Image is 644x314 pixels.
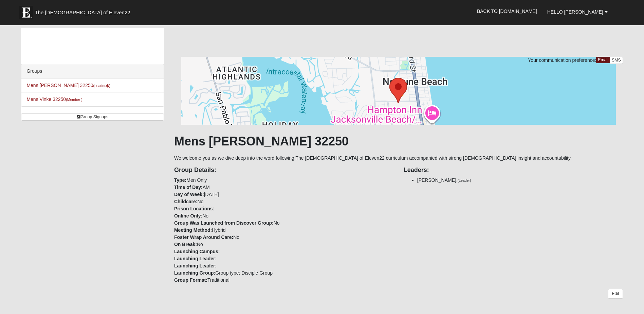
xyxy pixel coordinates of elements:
div: Groups [21,64,164,78]
a: The [DEMOGRAPHIC_DATA] of Eleven22 [16,2,152,19]
small: (Leader) [458,178,471,182]
li: [PERSON_NAME]. [417,177,623,184]
strong: Time of Day: [174,185,203,190]
strong: Meeting Method: [174,227,212,233]
span: The [DEMOGRAPHIC_DATA] of Eleven22 [35,9,130,16]
a: Email [596,57,610,63]
small: (Leader ) [93,84,111,88]
strong: Foster Wrap Around Care: [174,234,233,240]
a: SMS [610,57,623,64]
strong: Launching Leader: [174,263,217,268]
strong: Prison Locations: [174,206,214,211]
span: Hello [PERSON_NAME] [547,9,603,15]
h1: Mens [PERSON_NAME] 32250 [174,134,623,149]
strong: Launching Leader: [174,256,217,261]
h4: Leaders: [404,167,623,174]
a: Back to [DOMAIN_NAME] [472,3,542,20]
a: Hello [PERSON_NAME] [542,3,613,20]
div: Men Only AM [DATE] No No No Hybrid No No Group type: Disciple Group Traditional [169,162,399,284]
strong: Group Format: [174,277,207,283]
strong: Launching Group: [174,270,215,276]
strong: Launching Campus: [174,249,220,254]
img: Eleven22 logo [19,6,33,19]
a: Mens Vinke 32250(Member ) [26,97,82,102]
a: Edit [608,289,623,299]
strong: Online Only: [174,213,202,219]
a: Mens [PERSON_NAME] 32250(Leader) [26,83,110,88]
strong: Type: [174,177,186,183]
span: Your communication preference: [528,57,596,63]
h4: Group Details: [174,167,393,174]
a: Group Signups [21,114,164,121]
strong: Day of Week: [174,192,204,197]
small: (Member ) [66,98,82,102]
strong: Childcare: [174,199,197,204]
strong: Group Was Launched from Discover Group: [174,220,274,226]
strong: On Break: [174,242,197,247]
